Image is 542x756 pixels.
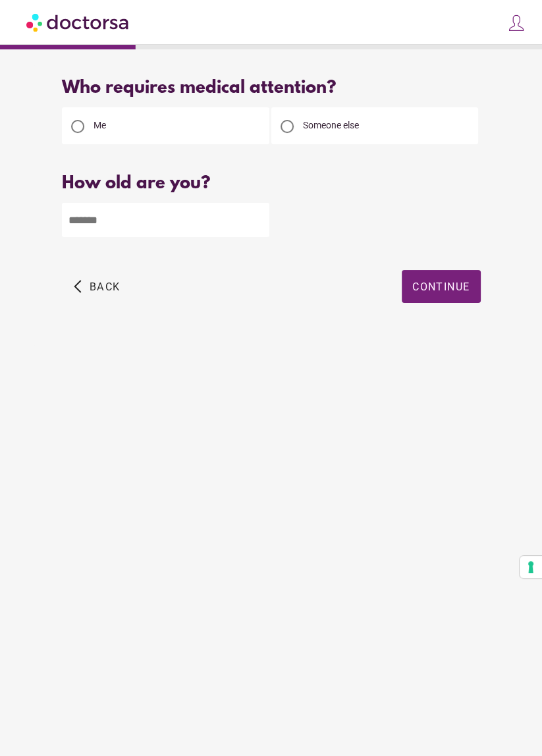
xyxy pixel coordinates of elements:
img: Doctorsa.com [26,7,130,37]
button: Your consent preferences for tracking technologies [520,556,542,578]
div: How old are you? [62,174,480,194]
button: arrow_back_ios Back [68,270,126,303]
span: Someone else [303,120,359,130]
span: Back [90,281,121,293]
button: Continue [402,270,481,303]
div: Who requires medical attention? [62,78,480,99]
span: Continue [412,281,470,293]
img: icons8-customer-100.png [507,14,526,32]
span: Me [94,120,106,130]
